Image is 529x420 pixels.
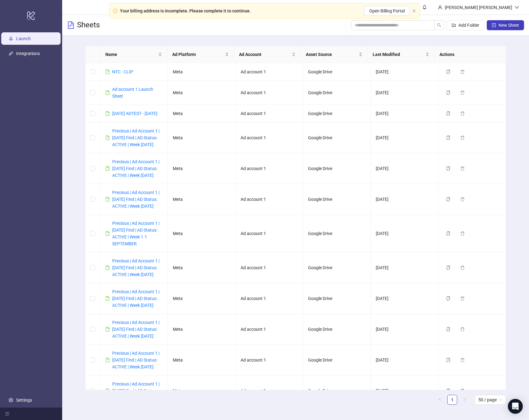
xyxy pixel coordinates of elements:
[105,90,110,95] span: file
[364,6,410,16] button: Open Billing Portal
[168,122,236,153] td: Meta
[369,8,405,13] span: Open Billing Portal
[446,389,450,393] span: copy
[120,7,251,14] div: Your billing address is incomplete. Please complete it to continue.
[303,184,371,215] td: Google Drive
[105,389,110,393] span: file
[236,283,303,314] td: Ad account 1
[371,376,439,406] td: [DATE]
[446,265,450,270] span: copy
[492,23,496,27] span: plus-square
[303,215,371,252] td: Google Drive
[438,5,442,10] span: user
[460,265,465,270] span: delete
[16,51,40,56] a: Integrations
[460,231,465,236] span: delete
[303,252,371,283] td: Google Drive
[437,23,441,27] span: search
[112,351,159,369] a: Precious | Ad Account 1 | [DATE] Find | AD Status: ACTIVE | Week [DATE]
[168,105,236,122] td: Meta
[487,20,524,30] button: New Sheet
[371,215,439,252] td: [DATE]
[460,389,465,393] span: delete
[368,46,435,63] th: Last Modified
[303,122,371,153] td: Google Drive
[460,395,470,405] button: right
[168,314,236,345] td: Meta
[446,327,450,331] span: copy
[5,412,9,416] span: menu-fold
[515,5,519,10] span: down
[105,70,110,74] span: file
[239,51,291,58] span: Ad Account
[447,395,457,405] li: 1
[412,9,416,13] button: close
[105,166,110,171] span: file
[475,395,506,405] div: Page Size
[460,136,465,140] span: delete
[236,105,303,122] td: Ad account 1
[458,23,479,28] span: Add Folder
[112,320,159,339] a: Precious | Ad Account 1 | [DATE] Find | AD Status: ACTIVE | Week [DATE]
[460,70,465,74] span: delete
[446,358,450,362] span: copy
[446,166,450,171] span: copy
[371,314,439,345] td: [DATE]
[446,111,450,116] span: copy
[371,105,439,122] td: [DATE]
[112,111,157,116] a: [DATE] ADTEST - [DATE]
[236,376,303,406] td: Ad account 1
[112,87,153,99] a: Ad account 1 Launch Sheet
[236,184,303,215] td: Ad account 1
[371,184,439,215] td: [DATE]
[373,51,424,58] span: Last Modified
[16,36,31,41] a: Launch
[168,376,236,406] td: Meta
[422,5,427,9] span: bell
[303,63,371,81] td: Google Drive
[112,69,133,74] a: NTC - CLIP
[105,358,110,362] span: file
[105,136,110,140] span: file
[16,398,32,403] a: Settings
[446,296,450,301] span: copy
[303,81,371,105] td: Google Drive
[168,345,236,376] td: Meta
[105,327,110,331] span: file
[172,51,224,58] span: Ad Platform
[105,265,110,270] span: file
[168,63,236,81] td: Meta
[460,327,465,331] span: delete
[303,105,371,122] td: Google Drive
[446,70,450,74] span: copy
[303,283,371,314] td: Google Drive
[112,258,159,277] a: Precious | Ad Account 1 | [DATE] Find | AD Status: ACTIVE | Week [DATE]
[112,190,159,209] a: Precious | Ad Account 1 | [DATE] Find | AD Status: ACTIVE | Week [DATE]
[460,166,465,171] span: delete
[371,63,439,81] td: [DATE]
[105,197,110,201] span: file
[460,358,465,362] span: delete
[301,46,368,63] th: Asset Source
[435,395,445,405] button: left
[236,215,303,252] td: Ad account 1
[105,51,157,58] span: Name
[168,153,236,184] td: Meta
[112,128,159,147] a: Precious | Ad Account 1 | [DATE] Find | AD Status: ACTIVE | Week [DATE]
[478,395,502,404] span: 50 / page
[234,46,301,63] th: Ad Account
[371,252,439,283] td: [DATE]
[303,376,371,406] td: Google Drive
[446,197,450,201] span: copy
[442,4,515,11] div: [PERSON_NAME] [PERSON_NAME]
[508,399,523,414] div: Open Intercom Messenger
[371,153,439,184] td: [DATE]
[306,51,357,58] span: Asset Source
[112,381,159,400] a: Precious | Ad Account 1 | [DATE] Find | AD Status: ACTIVE | Week [DATE]
[77,20,100,30] h3: Sheets
[236,252,303,283] td: Ad account 1
[446,136,450,140] span: copy
[303,314,371,345] td: Google Drive
[438,398,442,401] span: left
